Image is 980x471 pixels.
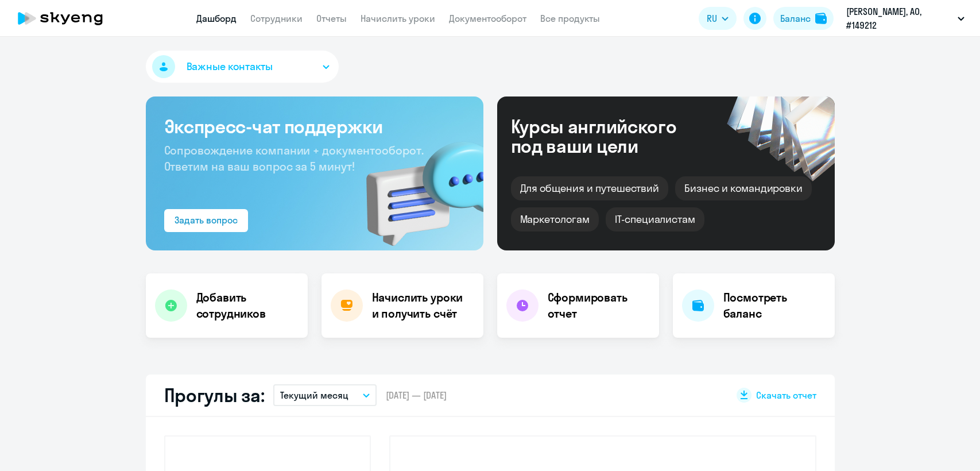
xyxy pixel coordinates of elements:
[386,389,447,401] span: [DATE] — [DATE]
[146,51,339,83] button: Важные контакты
[773,7,834,30] button: Балансbalance
[280,388,348,402] p: Текущий месяц
[164,209,248,232] button: Задать вопрос
[756,389,816,401] span: Скачать отчет
[316,13,347,24] a: Отчеты
[361,13,435,24] a: Начислить уроки
[606,207,704,231] div: IT-специалистам
[196,13,237,24] a: Дашборд
[511,117,707,156] div: Курсы английского под ваши цели
[187,59,273,74] span: Важные контакты
[164,143,424,173] span: Сопровождение компании + документооборот. Ответим на ваш вопрос за 5 минут!
[164,115,465,138] h3: Экспресс-чат поддержки
[511,176,669,200] div: Для общения и путешествий
[815,13,827,24] img: balance
[840,5,970,32] button: [PERSON_NAME], АО, #149212
[707,11,717,25] span: RU
[250,13,303,24] a: Сотрудники
[196,289,299,322] h4: Добавить сотрудников
[846,5,953,32] p: [PERSON_NAME], АО, #149212
[175,213,238,227] div: Задать вопрос
[273,384,377,406] button: Текущий месяц
[699,7,737,30] button: RU
[350,121,483,250] img: bg-img
[540,13,600,24] a: Все продукты
[548,289,650,322] h4: Сформировать отчет
[723,289,826,322] h4: Посмотреть баланс
[372,289,472,322] h4: Начислить уроки и получить счёт
[675,176,812,200] div: Бизнес и командировки
[449,13,526,24] a: Документооборот
[164,384,265,407] h2: Прогулы за:
[780,11,811,25] div: Баланс
[511,207,599,231] div: Маркетологам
